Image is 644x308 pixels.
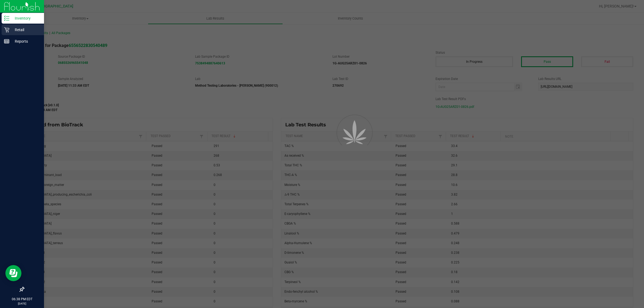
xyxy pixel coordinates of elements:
[9,38,42,45] p: Reports
[4,39,9,44] inline-svg: Reports
[2,302,42,306] p: [DATE]
[2,297,42,302] p: 06:38 PM EDT
[5,265,21,281] iframe: Resource center
[9,15,42,21] p: Inventory
[4,16,9,21] inline-svg: Inventory
[9,27,42,33] p: Retail
[4,27,9,32] inline-svg: Retail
